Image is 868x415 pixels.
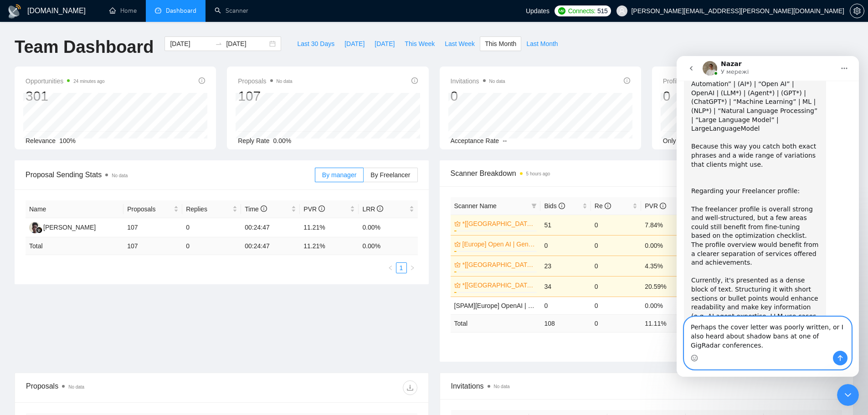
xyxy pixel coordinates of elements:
button: This Month [480,36,521,51]
span: This Month [485,39,516,49]
span: filter [531,203,537,209]
span: Bids [544,202,565,210]
span: PVR [645,202,666,210]
span: crown [454,220,461,227]
span: info-circle [199,77,205,84]
td: 11.21 % [300,237,359,255]
span: info-circle [318,205,325,212]
td: 0 [182,218,241,237]
span: user [619,8,625,14]
span: info-circle [411,77,418,84]
button: download [403,380,417,395]
button: right [407,262,418,273]
button: Last Month [521,36,563,51]
a: *[[GEOGRAPHIC_DATA]] AI & Machine Learning Software [462,280,535,290]
span: info-circle [660,203,666,209]
span: crown [454,282,461,288]
span: Re [595,202,611,210]
span: info-circle [261,205,267,212]
span: Connects: [568,6,596,16]
span: dashboard [155,7,161,14]
iframe: To enrich screen reader interactions, please activate Accessibility in Grammarly extension settings [837,384,859,406]
span: No data [494,384,510,389]
span: Proposals [238,76,292,87]
a: *[[GEOGRAPHIC_DATA]/[GEOGRAPHIC_DATA]] AI Agent Development [462,260,535,270]
a: setting [850,7,864,15]
a: homeHome [109,7,137,15]
th: Name [26,200,123,218]
span: Scanner Name [454,202,497,210]
li: 1 [396,262,407,273]
input: Start date [170,39,211,49]
td: 0 [591,235,641,256]
span: Invitations [451,380,842,392]
td: 11.11 % [641,314,691,332]
td: 0 [591,314,641,332]
a: AK[PERSON_NAME] [29,223,96,231]
a: [SPAM][Europe] OpenAI | Generative AI ML [454,302,577,309]
img: gigradar-bm.png [36,227,42,233]
h1: Team Dashboard [15,36,154,58]
td: 0 [591,276,641,297]
time: 24 minutes ago [73,79,104,84]
span: This Week [405,39,435,49]
span: No data [68,384,84,389]
td: 0 [540,297,591,314]
button: Last Week [440,36,480,51]
iframe: To enrich screen reader interactions, please activate Accessibility in Grammarly extension settings [677,56,859,377]
span: 0.00% [273,137,292,144]
time: 5 hours ago [526,171,550,176]
span: crown [454,261,461,268]
span: to [215,40,222,47]
span: Dashboard [166,7,196,15]
td: 00:24:47 [241,237,300,255]
span: info-circle [624,77,630,84]
a: [Europe] Open AI | Generative AI Integration [462,239,535,249]
span: filter [529,199,539,213]
div: Proposals [26,380,221,395]
td: 7.84% [641,215,691,235]
span: Proposal Sending Stats [26,169,315,180]
img: logo [7,4,22,19]
div: 0 [663,87,734,105]
span: Time [245,205,267,213]
span: Last Month [526,39,558,49]
span: Relevance [26,137,56,144]
span: Last 30 Days [297,39,334,49]
div: 301 [26,87,105,105]
input: End date [226,39,267,49]
td: Total [451,314,541,332]
a: 1 [396,263,406,273]
a: searchScanner [215,7,248,15]
span: download [403,384,417,391]
td: 34 [540,276,591,297]
button: Вибір емодзі [14,298,21,306]
td: 108 [540,314,591,332]
span: By Freelancer [370,171,410,179]
td: 0 [591,297,641,314]
span: swap-right [215,40,222,47]
button: Надіслати повідомлення… [156,295,171,309]
td: 0 [591,215,641,235]
span: Proposals [127,204,172,214]
span: -- [503,137,507,144]
td: 0.00 % [359,237,417,255]
span: Only exclusive agency members [663,137,755,144]
div: [PERSON_NAME] [43,222,96,232]
img: AK [29,222,41,233]
td: 11.21% [300,218,359,237]
span: LRR [362,205,383,213]
div: 107 [238,87,292,105]
span: 515 [597,6,607,16]
td: 107 [123,218,182,237]
span: Scanner Breakdown [451,168,843,179]
span: [DATE] [375,39,395,49]
td: 0 [540,235,591,256]
td: 0 [591,256,641,276]
td: 4.35% [641,256,691,276]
